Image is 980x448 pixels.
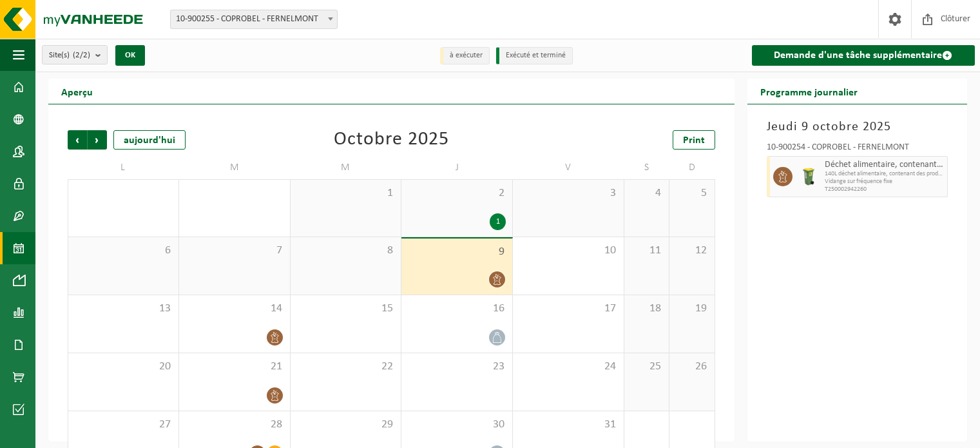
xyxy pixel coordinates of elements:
td: D [669,156,715,179]
span: 4 [631,186,662,200]
span: 13 [75,302,172,316]
span: 2 [408,186,506,200]
h2: Aperçu [48,79,106,104]
span: 20 [75,360,172,374]
span: Précédent [68,130,87,150]
span: Déchet alimentaire, contenant des produits d'origine animale, non emballé, catégorie 3 [825,160,945,170]
span: 10 [519,244,617,258]
span: Vidange sur fréquence fixe [825,178,945,186]
span: 30 [408,418,506,432]
li: à exécuter [440,47,490,64]
span: Print [683,135,705,146]
span: 12 [676,244,707,258]
iframe: chat widget [6,420,215,448]
span: 31 [519,418,617,432]
td: S [624,156,669,179]
span: 23 [408,360,506,374]
span: 27 [75,418,172,432]
span: 29 [297,418,395,432]
h2: Programme journalier [747,79,870,104]
button: Site(s)(2/2) [42,45,108,64]
span: 3 [519,186,617,200]
img: WB-0140-HPE-GN-50 [799,167,818,186]
span: 7 [186,244,283,258]
span: 14 [186,302,283,316]
span: 25 [631,360,662,374]
span: 24 [519,360,617,374]
td: M [291,156,402,179]
span: 22 [297,360,395,374]
div: 1 [490,213,506,230]
span: Suivant [88,130,107,150]
a: Print [673,130,715,150]
span: 19 [676,302,707,316]
span: 21 [186,360,283,374]
span: 8 [297,244,395,258]
span: 10-900255 - COPROBEL - FERNELMONT [171,10,337,28]
button: OK [115,45,145,66]
td: M [179,156,291,179]
span: 1 [297,186,395,200]
div: aujourd'hui [113,130,186,150]
td: J [401,156,513,179]
td: L [68,156,179,179]
span: 18 [631,302,662,316]
span: 5 [676,186,707,200]
span: T250002942260 [825,186,945,193]
span: 17 [519,302,617,316]
span: 11 [631,244,662,258]
span: 28 [186,418,283,432]
span: 140L déchet alimentaire, contenant des produits d'orig [825,170,945,178]
span: 6 [75,244,172,258]
span: Site(s) [49,46,90,65]
a: Demande d'une tâche supplémentaire [752,45,975,66]
span: 26 [676,360,707,374]
span: 15 [297,302,395,316]
span: 16 [408,302,506,316]
td: V [513,156,624,179]
div: Octobre 2025 [334,130,449,150]
span: 9 [408,245,506,259]
span: 10-900255 - COPROBEL - FERNELMONT [170,10,338,29]
h3: Jeudi 9 octobre 2025 [767,117,948,137]
li: Exécuté et terminé [496,47,573,64]
count: (2/2) [73,51,90,59]
div: 10-900254 - COPROBEL - FERNELMONT [767,143,948,156]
